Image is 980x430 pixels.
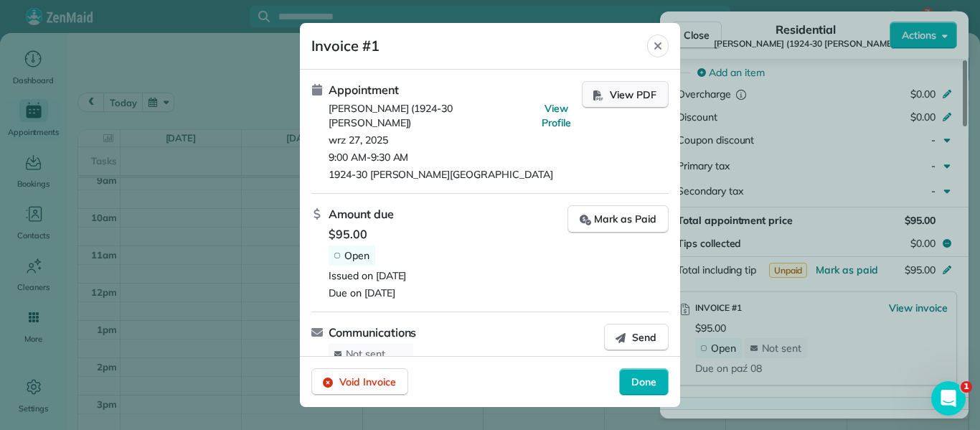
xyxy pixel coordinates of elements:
[376,268,407,283] span: [DATE]
[364,286,395,300] span: [DATE]
[647,34,669,57] button: Close
[567,205,669,233] button: Mark as Paid
[311,368,408,396] button: Void Invoice
[329,81,399,98] span: Appointment
[961,381,972,393] span: 1
[329,150,582,164] span: 9:00 AM - 9:30 AM
[329,225,567,243] span: $95.00
[632,330,656,345] span: Send
[631,375,656,389] span: Done
[329,101,524,130] span: [PERSON_NAME] (1924-30 [PERSON_NAME])
[344,249,369,262] span: Open
[542,102,571,129] span: View Profile
[339,375,396,389] span: Void Invoice
[582,81,669,108] button: View PDF
[329,324,416,341] span: Communications
[329,205,394,223] span: Amount due
[580,212,656,227] div: Mark as Paid
[931,381,966,416] iframe: Intercom live chat
[604,324,669,351] button: Send
[619,368,669,396] button: Done
[329,286,362,300] span: Due on
[346,347,385,360] span: Not sent
[311,34,647,57] span: Invoice #1
[329,167,582,182] span: 1924-30 [PERSON_NAME][GEOGRAPHIC_DATA]
[530,101,582,130] a: View Profile
[610,88,656,102] span: View PDF
[329,133,582,147] span: wrz 27, 2025
[329,268,373,283] span: Issued on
